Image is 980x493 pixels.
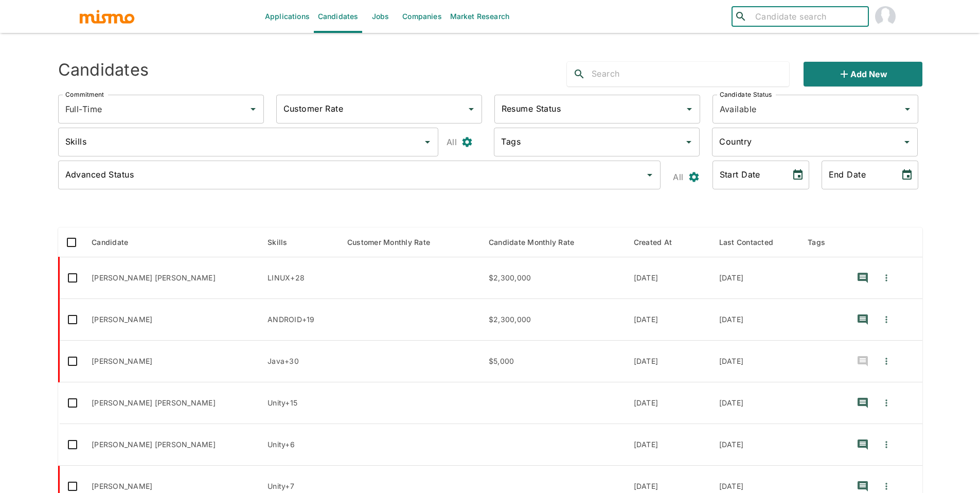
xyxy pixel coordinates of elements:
td: [PERSON_NAME] [PERSON_NAME] [83,424,259,466]
button: Quick Actions [875,349,898,374]
button: Open [900,135,914,149]
td: [DATE] [626,424,711,466]
label: Candidate Status [720,90,772,99]
img: logo [79,9,135,24]
button: recent-notes [850,307,875,332]
th: Last Contacted [711,227,799,257]
td: $5,000 [480,341,626,382]
p: Unity, 3D, 2D, VFX, C#, Git, GitHub, SCRUM [268,481,331,491]
button: Open [643,168,657,182]
p: Unity, C#, CI/CD, Firebase, Git, JavaScript, Python, Agile, CSS, HTML, Java, MySQL, 3D, 2D, AI, W... [268,398,331,408]
button: Open [900,102,915,116]
td: [DATE] [626,299,711,341]
button: Choose date [897,165,917,185]
button: Quick Actions [875,432,898,457]
p: All [447,135,457,149]
td: [DATE] [711,424,799,466]
th: Skills [259,227,339,257]
label: Commitment [65,90,104,99]
p: Java, Python, Microfocus, MySQL, C#, C++, CI/CD, Git, JENKINS, Pandas, BASH, Spring, PostgreSQL, ... [268,356,331,366]
td: [DATE] [711,341,799,382]
td: [DATE] [626,257,711,299]
img: Paola Pacheco [875,6,896,27]
td: [PERSON_NAME] [83,341,259,382]
button: Add new [804,62,922,86]
button: recent-notes [850,432,875,457]
input: MM/DD/YYYY [712,161,783,189]
span: Created At [634,236,686,249]
p: Unity, WebVR/3D Web, Agile, SCRUM, C#, 2D, 3D [268,439,331,450]
input: MM/DD/YYYY [822,161,893,189]
td: [PERSON_NAME] [PERSON_NAME] [83,257,259,299]
td: [DATE] [711,257,799,299]
th: Tags [799,227,842,257]
td: $2,300,000 [480,257,626,299]
td: [PERSON_NAME] [83,299,259,341]
p: All [673,170,683,184]
td: [DATE] [626,341,711,382]
button: Choose date [788,165,808,185]
button: Open [420,135,435,149]
button: Open [682,135,696,149]
p: ANDROID, IOS, .NET, C++, Perl, PHP, SQL, Agile, JIRA, SCRUM, ASP, CSS, DEV OPS, Devops, NETWORKIN... [268,314,331,325]
td: $2,300,000 [480,299,626,341]
button: recent-notes [850,266,875,290]
span: Candidate Monthly Rate [489,236,588,249]
p: LINUX, Agile, Agile Methodologies, SCRUM, CI/CD, Git, JENKINS, Python, BASH, AWS CloudWatch, Kube... [268,273,331,283]
td: [DATE] [626,382,711,424]
button: Quick Actions [875,391,898,415]
button: recent-notes [850,349,875,374]
button: Quick Actions [875,266,898,290]
button: recent-notes [850,391,875,415]
td: [DATE] [711,299,799,341]
button: Open [682,102,697,116]
span: Customer Monthly Rate [347,236,443,249]
h4: Candidates [58,60,149,80]
button: search [567,62,592,86]
input: Search [592,66,789,82]
td: [PERSON_NAME] [PERSON_NAME] [83,382,259,424]
button: Open [464,102,478,116]
button: Open [246,102,260,116]
span: Candidate [92,236,141,249]
input: Candidate search [751,9,864,24]
button: Quick Actions [875,307,898,332]
td: [DATE] [711,382,799,424]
